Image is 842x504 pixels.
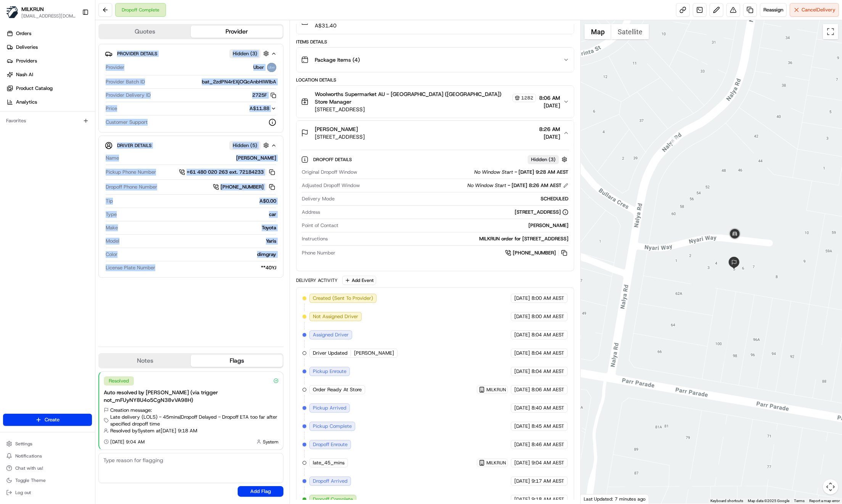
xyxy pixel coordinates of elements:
button: Settings [3,438,92,449]
button: +61 480 020 263 ext. 72184233 [179,168,276,176]
span: Not Assigned Driver [313,313,358,320]
span: No Window Start [467,182,506,189]
span: MILKRUN [486,460,506,466]
span: Package Items ( 4 ) [315,56,360,64]
button: Add Flag [238,486,283,497]
span: Chat with us! [15,465,43,471]
span: [DATE] [514,331,530,338]
span: Color [106,251,118,258]
button: Flags [191,355,282,367]
a: Orders [3,27,95,40]
span: 8:04 AM AEST [531,350,564,357]
button: Toggle Theme [3,475,92,486]
button: Notifications [3,451,92,461]
p: Welcome 👋 [8,30,139,43]
span: [PHONE_NUMBER] [513,250,556,256]
span: Late delivery (LOLS) - 45mins | Dropoff Delayed - Dropoff ETA too far after specified dropoff time [110,414,279,427]
img: uber-new-logo.jpeg [267,63,276,72]
span: [DATE] [539,133,560,141]
button: Show street map [584,24,611,39]
span: bat_2zdPN4rEXjOQcAnbHIWIbA [202,78,276,85]
button: A$11.88 [209,105,276,112]
div: Location Details [296,77,574,83]
span: Providers [16,58,37,64]
span: Analytics [16,99,37,106]
div: MILKRUN order for [STREET_ADDRESS] [331,235,568,242]
div: [PERSON_NAME][STREET_ADDRESS]8:26 AM[DATE] [296,145,574,271]
span: Hidden ( 3 ) [531,156,555,163]
span: Log out [15,490,31,496]
span: Map data ©2025 Google [748,499,789,503]
button: Notes [99,355,191,367]
a: [PHONE_NUMBER] [213,183,276,191]
span: 9:18 AM AEST [531,496,564,503]
button: CancelDelivery [790,3,839,17]
span: Cancel Delivery [802,6,836,13]
span: Make [106,224,118,231]
span: Woolworths Supermarket AU - [GEOGRAPHIC_DATA] ([GEOGRAPHIC_DATA]) Store Manager [315,90,511,106]
button: Package Items (4) [296,48,574,72]
span: Nash AI [16,71,33,78]
a: [PHONE_NUMBER] [505,249,568,257]
span: System [263,439,279,445]
div: Last Updated: 7 minutes ago [581,494,649,504]
button: Chat with us! [3,463,92,474]
span: 8:04 AM AEST [531,368,564,375]
span: Dropoff Complete [313,496,353,503]
span: [DATE] [539,102,560,109]
span: 8:04 AM AEST [531,331,564,338]
span: Resolved by System [110,427,155,434]
img: MILKRUN [6,6,18,18]
span: Hidden ( 3 ) [233,50,257,57]
a: Deliveries [3,41,95,53]
span: A$31.40 [315,22,336,29]
span: [DATE] [514,441,530,448]
span: [DATE] [514,478,530,485]
a: Product Catalog [3,82,95,94]
span: Name [106,155,119,162]
button: Hidden (5) [229,141,271,150]
button: Map camera controls [823,479,838,494]
img: Nash [8,8,23,23]
span: Address [302,209,320,216]
div: car [120,211,276,218]
span: Reassign [763,6,783,13]
span: [DATE] [514,386,530,393]
span: Uber [253,64,264,71]
span: 8:26 AM [539,125,560,133]
span: 8:06 AM AEST [531,386,564,393]
div: Auto resolved by [PERSON_NAME] (via trigger not_mFUyNY8U4o5CgN38vVA98H) [104,389,279,404]
div: Items Details [296,39,574,45]
span: - [515,169,517,176]
span: 8:46 AM AEST [531,441,564,448]
span: Create [45,416,60,423]
button: Create [3,414,92,426]
span: 8:00 AM AEST [531,313,564,320]
div: We're available if you need us! [26,80,97,86]
span: Toggle Theme [15,477,46,483]
span: MILKRUN [21,5,44,13]
span: 8:40 AM AEST [531,405,564,411]
span: Created (Sent To Provider) [313,295,373,302]
span: [DATE] 9:04 AM [110,439,145,445]
span: - [508,182,510,189]
button: Toggle fullscreen view [823,24,838,39]
button: Add Event [342,276,376,285]
span: Adjusted Dropoff Window [302,182,360,189]
span: +61 480 020 263 ext. 72184233 [187,169,264,176]
button: Log out [3,487,92,498]
span: 8:45 AM AEST [531,423,564,430]
span: Driver Details [117,142,151,149]
span: [STREET_ADDRESS] [315,133,365,141]
span: Settings [15,441,32,447]
span: [DATE] [514,405,530,411]
span: Type [106,211,117,218]
img: Google [583,494,608,504]
button: Keyboard shortcuts [710,498,743,504]
span: Tip [106,198,113,205]
span: Hidden ( 5 ) [233,142,257,149]
div: Favorites [3,115,92,127]
a: Providers [3,55,95,67]
span: Pickup Enroute [313,368,346,375]
div: A$0.00 [116,198,276,205]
